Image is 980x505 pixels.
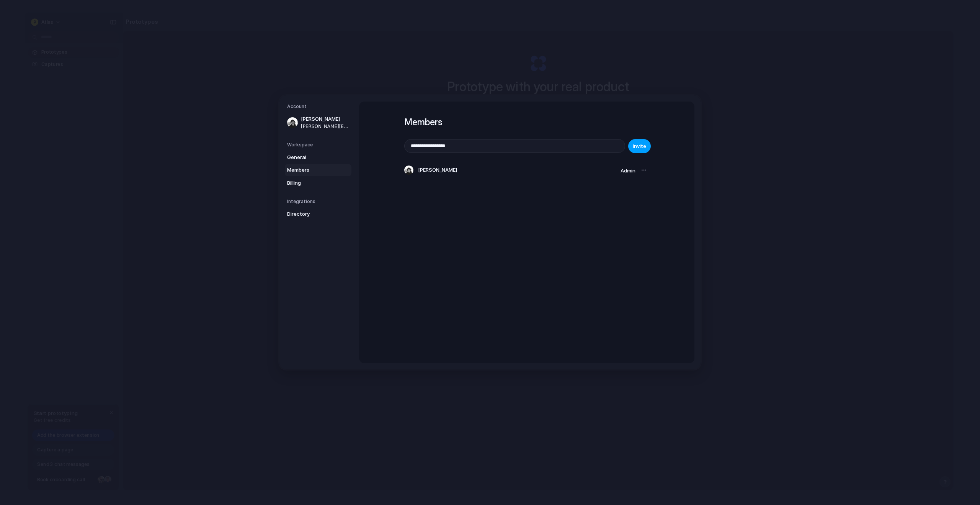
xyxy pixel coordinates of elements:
[633,143,646,150] span: Invite
[285,151,351,163] a: General
[404,115,649,129] h1: Members
[628,139,651,153] button: Invite
[418,166,457,174] span: [PERSON_NAME]
[285,177,351,189] a: Billing
[285,208,351,220] a: Directory
[287,103,351,110] h5: Account
[621,167,635,174] span: Admin
[301,123,350,130] span: [PERSON_NAME][EMAIL_ADDRESS][DOMAIN_NAME]
[287,198,351,205] h5: Integrations
[285,113,351,132] a: [PERSON_NAME][PERSON_NAME][EMAIL_ADDRESS][DOMAIN_NAME]
[287,179,336,187] span: Billing
[301,115,350,123] span: [PERSON_NAME]
[287,153,336,161] span: General
[285,164,351,176] a: Members
[287,166,336,174] span: Members
[287,210,336,218] span: Directory
[287,141,351,148] h5: Workspace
